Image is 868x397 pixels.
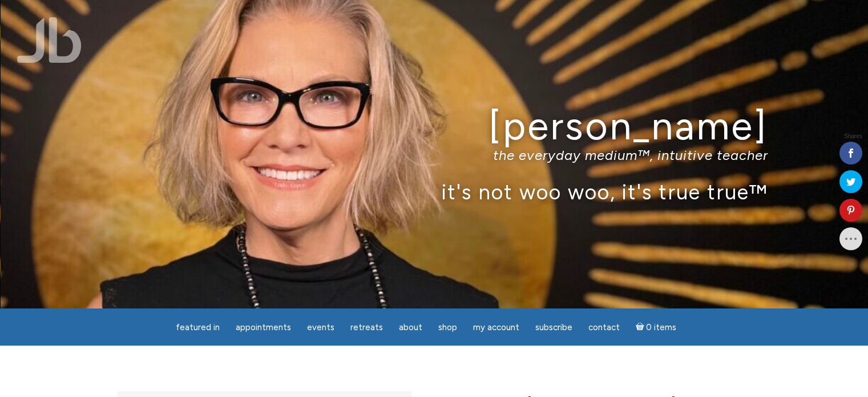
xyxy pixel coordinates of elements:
[466,316,526,339] a: My Account
[646,323,676,332] span: 0 items
[844,134,862,139] span: Shares
[636,322,647,332] i: Cart
[431,316,464,339] a: Shop
[438,322,457,332] span: Shop
[582,316,627,339] a: Contact
[473,322,519,332] span: My Account
[344,316,390,339] a: Retreats
[392,316,429,339] a: About
[528,316,579,339] a: Subscribe
[100,147,768,163] p: the everyday medium™, intuitive teacher
[229,316,298,339] a: Appointments
[100,179,768,204] p: it's not woo woo, it's true true™
[176,322,220,332] span: featured in
[236,322,291,332] span: Appointments
[588,322,620,332] span: Contact
[350,322,383,332] span: Retreats
[100,105,768,147] h1: [PERSON_NAME]
[399,322,422,332] span: About
[169,316,227,339] a: featured in
[307,322,334,332] span: Events
[535,322,572,332] span: Subscribe
[17,17,82,63] img: Jamie Butler. The Everyday Medium
[629,315,684,339] a: Cart0 items
[300,316,341,339] a: Events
